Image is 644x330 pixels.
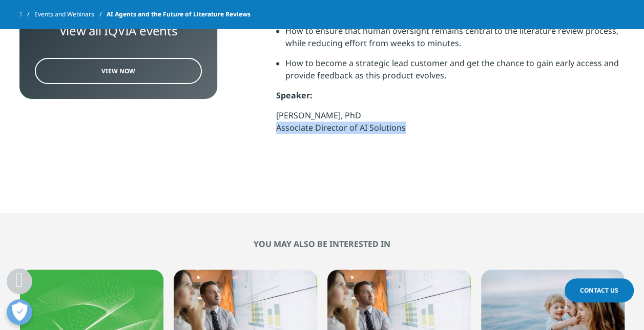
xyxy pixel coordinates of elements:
a: Events and Webinars [34,5,107,24]
span: AI Agents and the Future of Literature Reviews [107,5,251,24]
span: [PERSON_NAME], PhD [276,110,406,133]
li: How to become a strategic lead customer and get the chance to gain early access and provide feedb... [285,57,625,89]
span: Associate Director of AI Solutions [276,122,406,133]
span: Contact Us [580,286,618,295]
a: Contact Us [565,278,634,302]
strong: Speaker: [276,90,313,101]
h2: You may also be interested in [20,239,625,249]
li: How to ensure that human oversight remains central to the literature review process, while reduci... [285,25,625,57]
span: View Now [101,67,135,75]
div: View all IQVIA events [35,23,202,38]
button: Open Preferences [7,299,32,325]
a: View Now [35,58,202,84]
